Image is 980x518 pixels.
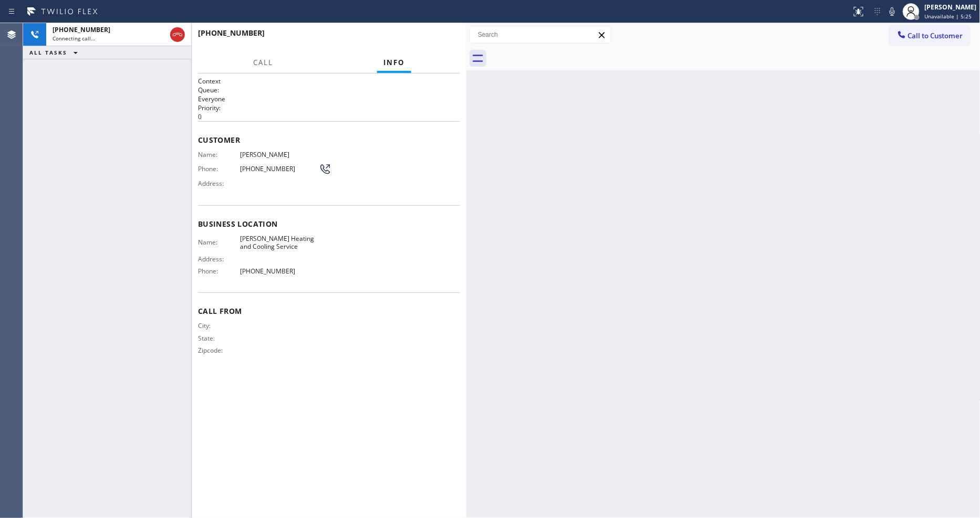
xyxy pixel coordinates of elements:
span: Name: [198,151,240,158]
span: Address: [198,179,240,187]
p: Everyone [198,94,460,103]
span: [PHONE_NUMBER] [240,267,319,275]
span: [PERSON_NAME] Heating and Cooling Service [240,235,319,251]
div: [PERSON_NAME] [925,3,977,12]
button: Call [247,52,279,73]
span: Unavailable | 5:25 [925,13,972,20]
span: [PHONE_NUMBER] [198,28,265,38]
h2: Priority: [198,103,460,112]
input: Search [470,26,611,43]
button: Hang up [170,27,185,42]
span: Call From [198,306,460,316]
span: Call [253,58,273,67]
span: Zipcode: [198,346,240,354]
span: Name: [198,238,240,246]
span: Phone: [198,267,240,275]
span: Business location [198,219,460,229]
span: State: [198,334,240,342]
button: Mute [885,4,900,19]
span: ALL TASKS [29,49,67,56]
span: [PERSON_NAME] [240,151,319,158]
span: Info [383,58,405,67]
span: [PHONE_NUMBER] [53,25,110,34]
span: Phone: [198,165,240,173]
h2: Queue: [198,86,460,94]
button: Call to Customer [890,26,970,46]
button: ALL TASKS [23,46,88,59]
p: 0 [198,112,460,121]
span: Connecting call… [53,35,95,42]
span: [PHONE_NUMBER] [240,165,319,173]
h1: Context [198,77,460,86]
span: Address: [198,255,240,263]
span: Customer [198,135,460,145]
span: City: [198,322,240,330]
span: Call to Customer [908,31,963,40]
button: Info [377,52,411,73]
